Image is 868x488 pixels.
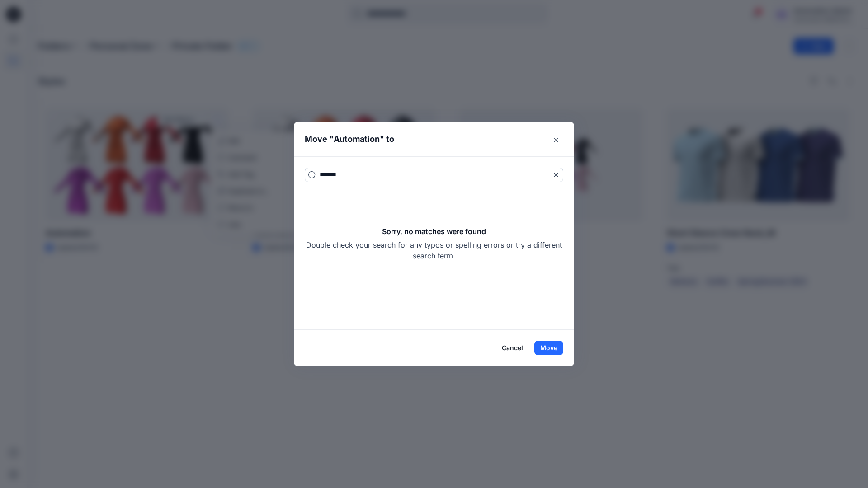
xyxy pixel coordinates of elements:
[334,133,380,145] p: Automation
[305,239,563,261] p: Double check your search for any typos or spelling errors or try a different search term.
[534,341,563,355] button: Move
[294,122,560,156] header: Move " " to
[496,341,529,355] button: Cancel
[549,133,563,147] button: Close
[382,226,486,237] h5: Sorry, no matches were found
